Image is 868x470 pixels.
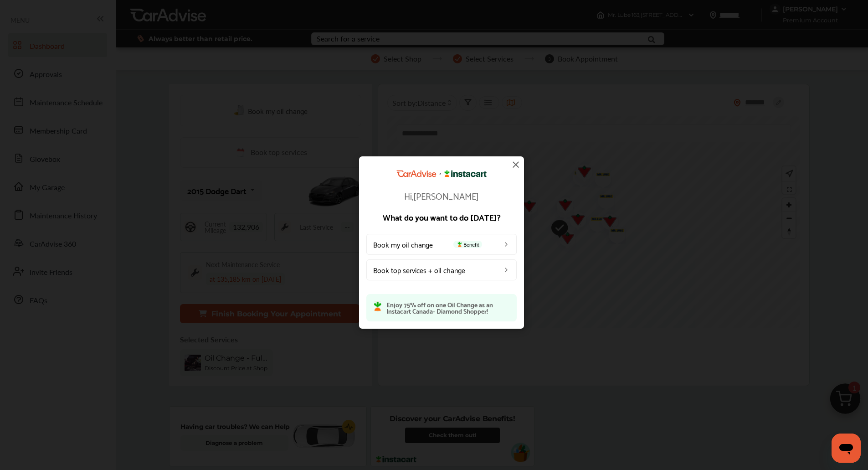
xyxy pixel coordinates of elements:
img: instacart-icon.73bd83c2.svg [456,241,463,247]
span: Benefit [453,240,482,248]
a: Book my oil changeBenefit [366,233,517,254]
img: left_arrow_icon.0f472efe.svg [503,266,510,273]
p: Enjoy 75% off on one Oil Change as an Instacart Canada- Diamond Shopper! [386,301,509,314]
img: left_arrow_icon.0f472efe.svg [503,240,510,248]
p: What do you want to do [DATE]? [366,212,517,221]
img: close-icon.a004319c.svg [510,159,521,170]
p: Hi, [PERSON_NAME] [366,191,517,200]
img: CarAdvise Instacart Logo [396,170,487,177]
iframe: Button to launch messaging window [832,434,861,463]
img: instacart-icon.73bd83c2.svg [374,301,382,311]
a: Book top services + oil change [366,259,517,280]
